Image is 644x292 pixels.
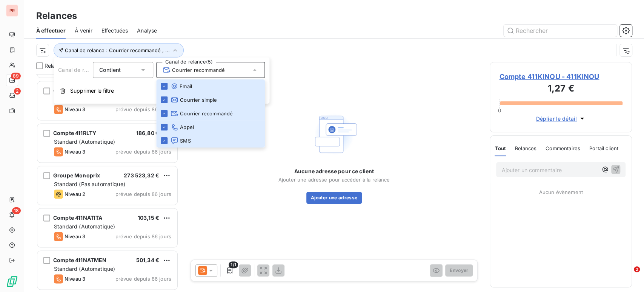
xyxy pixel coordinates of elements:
span: Aucune adresse pour ce client [294,168,374,175]
span: Courrier recommandé [163,66,225,74]
span: Courrier simple [171,96,217,104]
button: Ajouter une adresse [306,192,362,204]
span: 89 [11,73,21,79]
span: 2 [14,88,21,95]
span: Tout [495,145,506,151]
span: À venir [75,27,92,34]
span: Standard (Automatique) [54,266,115,272]
span: 1/1 [229,261,238,268]
input: Rechercher [504,25,617,37]
span: 186,80 € [136,130,159,136]
span: 2 [634,266,640,272]
span: Compte 411NATMEN [53,257,106,263]
iframe: Intercom live chat [618,266,636,284]
span: Portail client [589,145,618,151]
span: Relances [45,62,67,70]
span: Relances [515,145,536,151]
span: 18 [12,207,21,214]
span: Analyse [137,27,157,34]
span: 103,15 € [138,214,159,221]
span: Déplier le détail [536,115,577,123]
span: Standard (Automatique) [54,223,115,230]
span: À effectuer [36,27,66,34]
span: Niveau 3 [65,106,85,112]
a: 89 [6,74,18,86]
span: Compte 411NATITA [53,214,102,221]
span: Contient [99,67,121,73]
span: Email [171,82,192,90]
div: grid [36,74,178,292]
span: Standard (Automatique) [54,138,115,145]
span: Compte 411POMPAS [53,87,106,94]
span: Ajouter une adresse pour accéder à la relance [278,177,390,183]
div: PR [6,5,18,17]
span: Compte 411RLTY [53,130,96,136]
span: Appel [171,123,194,131]
span: 501,34 € [136,257,159,263]
span: prévue depuis 86 jours [115,233,171,239]
span: 273 523,32 € [124,172,159,179]
span: Niveau 2 [65,191,85,197]
span: Canal de relance [58,67,100,73]
span: SMS [171,137,191,144]
span: Niveau 3 [65,233,85,239]
span: Aucun évènement [539,189,583,195]
button: Déplier le détail [533,114,588,123]
span: Standard (Pas automatique) [54,181,125,187]
span: prévue depuis 86 jours [115,106,171,112]
span: Niveau 3 [65,276,85,282]
h3: 1,27 € [499,82,622,97]
span: Courrier recommandé [171,110,233,117]
span: 0 [498,107,501,113]
span: Compte 411KINOU - 411KINOU [499,71,622,82]
span: Effectuées [101,27,128,34]
span: prévue depuis 86 jours [115,149,171,155]
span: Niveau 3 [65,149,85,155]
span: Groupe Monoprix [53,172,100,179]
a: 2 [6,89,18,101]
img: Logo LeanPay [6,275,18,287]
span: Canal de relance : Courrier recommandé , ... [65,47,170,53]
button: Canal de relance : Courrier recommandé , ... [54,43,184,57]
span: prévue depuis 86 jours [115,276,171,282]
span: Commentaires [546,145,580,151]
h3: Relances [36,9,77,23]
span: Supprimer le filtre [70,87,114,95]
img: Empty state [310,110,358,158]
button: Supprimer le filtre [54,82,269,99]
button: Envoyer [445,264,473,276]
span: prévue depuis 86 jours [115,191,171,197]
